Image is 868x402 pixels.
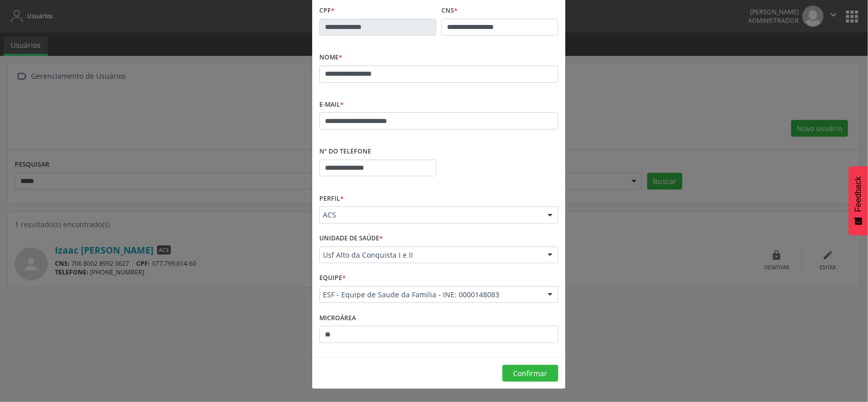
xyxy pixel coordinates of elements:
button: Feedback - Mostrar pesquisa [849,166,868,235]
label: Microárea [319,310,356,326]
span: Feedback [854,176,863,212]
span: ACS [323,210,537,220]
label: Equipe [319,270,346,286]
label: Nº do Telefone [319,144,371,160]
label: CPF [319,3,335,19]
label: E-mail [319,97,344,113]
label: CNS [441,3,458,19]
span: Confirmar [514,368,548,378]
label: Unidade de saúde [319,231,383,246]
label: Perfil [319,191,344,206]
span: Usf Alto da Conquista I e II [323,250,537,260]
span: ESF - Equipe de Saude da Familia - INE: 0000148083 [323,290,537,300]
label: Nome [319,50,342,66]
button: Confirmar [502,365,558,382]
